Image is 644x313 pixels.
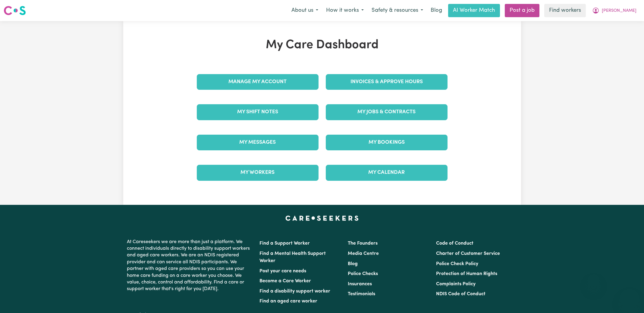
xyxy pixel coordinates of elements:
[436,261,478,266] a: Police Check Policy
[602,8,636,14] span: [PERSON_NAME]
[259,279,311,283] a: Become a Care Worker
[285,216,359,221] a: Careseekers home page
[348,261,358,266] a: Blog
[326,74,448,90] a: Invoices & Approve Hours
[544,4,586,17] a: Find workers
[448,4,500,17] a: AI Worker Match
[259,241,310,246] a: Find a Support Worker
[259,269,306,274] a: Post your care needs
[287,4,322,17] button: About us
[436,292,485,296] a: NDIS Code of Conduct
[4,5,26,16] img: Careseekers logo
[427,4,446,17] a: Blog
[197,74,319,90] a: Manage My Account
[348,271,378,276] a: Police Checks
[259,251,326,263] a: Find a Mental Health Support Worker
[197,104,319,120] a: My Shift Notes
[259,289,330,294] a: Find a disability support worker
[348,282,372,286] a: Insurances
[326,165,448,180] a: My Calendar
[620,289,639,308] iframe: Button to launch messaging window
[436,271,497,276] a: Protection of Human Rights
[127,236,252,295] p: At Careseekers we are more than just a platform. We connect individuals directly to disability su...
[348,251,379,256] a: Media Centre
[193,38,451,52] h1: My Care Dashboard
[505,4,539,17] a: Post a job
[197,135,319,150] a: My Messages
[436,251,500,256] a: Charter of Customer Service
[348,241,378,246] a: The Founders
[197,165,319,180] a: My Workers
[259,299,317,304] a: Find an aged care worker
[588,274,600,286] iframe: Close message
[322,4,368,17] button: How it works
[348,292,375,296] a: Testimonials
[588,4,640,17] button: My Account
[326,104,448,120] a: My Jobs & Contracts
[436,282,476,286] a: Complaints Policy
[4,4,26,17] a: Careseekers logo
[368,4,427,17] button: Safety & resources
[326,135,448,150] a: My Bookings
[436,241,473,246] a: Code of Conduct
